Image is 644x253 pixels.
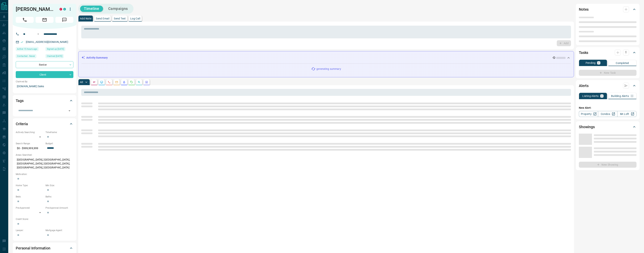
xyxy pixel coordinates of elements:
span: Message [55,17,73,23]
h2: Tasks [579,50,588,56]
div: Alerts [579,81,637,90]
svg: Listing Alerts [123,81,126,84]
span: Contacted - Never [17,54,35,58]
svg: Lead Browsing Activity [100,81,103,84]
a: [EMAIL_ADDRESS][DOMAIN_NAME] [26,40,68,43]
p: Baths: [45,195,73,198]
button: Open [36,32,40,36]
div: Showings [579,122,637,131]
p: Budget: [45,142,73,145]
h2: Tags [16,98,23,104]
svg: Agent Actions [145,81,148,84]
p: Pre-Approved: [16,206,44,210]
svg: Calls [108,81,111,84]
h1: [PERSON_NAME] [16,6,54,12]
p: Send Text [114,17,126,20]
div: Tue Nov 14 2023 [45,54,73,59]
div: Personal Information [16,244,73,253]
span: Email [36,17,54,23]
p: Pending [586,62,596,64]
p: New Alert: [579,106,637,110]
p: Activity Summary [86,56,108,60]
p: $0 - $999,999,999 [16,145,44,151]
span: Call [16,17,34,23]
svg: Notes [93,81,96,84]
span: Active 15 hours ago [17,47,37,51]
a: Property [579,111,598,117]
p: All [80,81,83,83]
div: Sun Mar 19 2017 [45,47,73,52]
svg: Email Verified [21,41,23,43]
svg: Opportunities [138,81,141,84]
p: Beds: [16,195,44,198]
div: Renter [16,61,73,68]
div: Client [16,71,73,78]
div: property.ca [60,8,62,10]
p: Building Alerts [611,95,629,97]
div: Notes [579,5,637,14]
p: Areas Searched: [16,153,73,157]
span: Claimed [DATE] [47,54,62,58]
div: condos.ca [63,8,66,10]
div: Mon Sep 15 2025 [16,47,44,52]
h2: Alerts [579,83,589,89]
p: Add Note [80,17,91,20]
p: Actively Searching: [16,131,44,134]
p: Min Size: [45,184,73,187]
button: Campaigns [104,6,132,12]
h2: Notes [579,6,589,12]
p: Motivation: [16,173,73,176]
div: Activity Summary [81,54,571,61]
p: Claimed By: [16,80,73,83]
div: Tags [16,96,73,105]
p: Lawyer: [16,229,44,232]
p: Completed [616,62,629,64]
a: Mr.Loft [617,111,637,117]
h2: Personal Information [16,245,50,251]
div: Tasks [579,48,637,57]
p: Search Range: [16,142,44,145]
button: Timeline [80,6,103,12]
p: Home Type: [16,184,44,187]
svg: Requests [130,81,133,84]
a: Condos [598,111,617,117]
div: Criteria [16,119,73,128]
h2: Criteria [16,121,28,127]
p: Listing Alerts [582,95,599,97]
p: Mortgage Agent: [45,229,73,232]
p: Log Call [130,17,140,20]
h2: Showings [579,124,595,130]
p: [GEOGRAPHIC_DATA], [GEOGRAPHIC_DATA], [GEOGRAPHIC_DATA], [GEOGRAPHIC_DATA], [GEOGRAPHIC_DATA], [G... [16,157,73,171]
button: Open [67,108,72,113]
span: Signed up [DATE] [47,47,64,51]
p: Timeframe: [45,131,73,134]
p: Credit Score: [16,217,73,221]
svg: Emails [115,81,118,84]
p: [DOMAIN_NAME] Sales [16,83,73,89]
p: Send Email [96,17,109,20]
p: Pre-Approval Amount: [45,206,73,210]
p: generating summary [316,67,341,71]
